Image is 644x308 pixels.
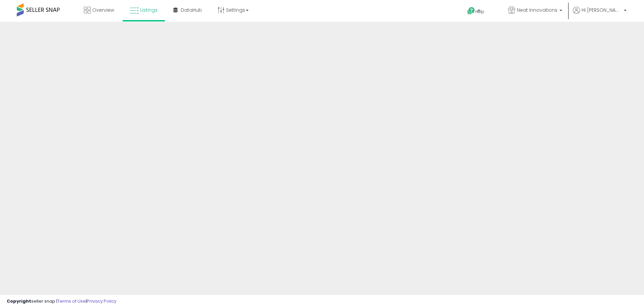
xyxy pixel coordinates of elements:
[87,298,116,304] a: Privacy Policy
[467,7,475,15] i: Get Help
[7,298,116,305] div: seller snap | |
[462,2,497,22] a: Help
[475,9,484,14] span: Help
[140,7,158,13] span: Listings
[573,7,627,22] a: Hi [PERSON_NAME]
[181,7,202,13] span: DataHub
[7,298,31,304] strong: Copyright
[92,7,114,13] span: Overview
[517,7,557,13] span: Neat Innovations
[57,298,86,304] a: Terms of Use
[582,7,622,13] span: Hi [PERSON_NAME]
